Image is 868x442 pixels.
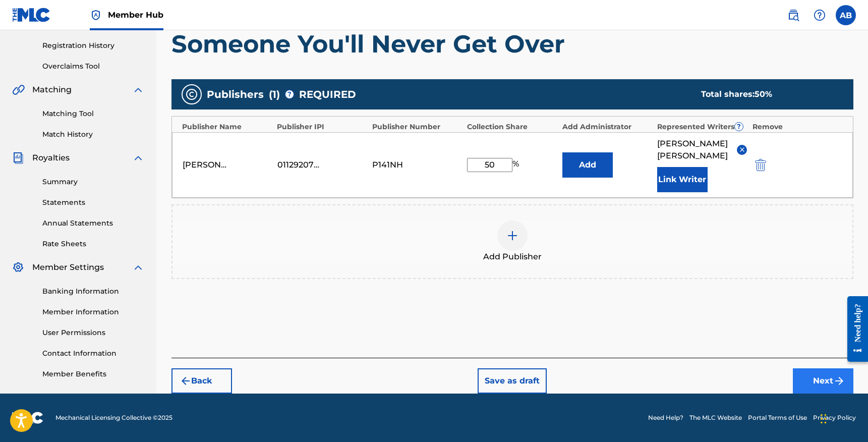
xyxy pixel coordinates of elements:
div: Publisher Number [372,122,462,132]
button: Back [171,368,232,394]
div: Help [809,5,830,25]
img: search [787,9,799,21]
a: User Permissions [42,327,144,338]
a: Registration History [42,40,144,51]
img: logo [12,412,43,424]
img: help [814,9,826,21]
div: Publisher IPI [277,122,367,132]
button: Next [793,368,853,394]
img: expand [132,152,144,164]
a: Member Benefits [42,369,144,379]
span: ? [735,123,743,131]
span: Publishers [207,87,264,102]
img: 12a2ab48e56ec057fbd8.svg [755,159,766,171]
img: expand [132,261,144,273]
img: remove-from-list-button [738,146,746,153]
span: REQUIRED [299,87,356,102]
h1: Someone You'll Never Get Over [171,29,853,59]
span: [PERSON_NAME] [PERSON_NAME] [657,138,729,162]
a: Portal Terms of Use [748,413,807,422]
a: Summary [42,177,144,187]
img: Matching [12,84,25,96]
img: MLC Logo [12,8,51,22]
img: Top Rightsholder [90,9,102,21]
a: Match History [42,129,144,140]
a: Annual Statements [42,218,144,229]
span: Matching [32,84,72,96]
img: expand [132,84,144,96]
img: Royalties [12,152,24,164]
a: The MLC Website [689,413,742,422]
a: Public Search [783,5,803,25]
button: Save as draft [478,368,547,394]
img: add [506,230,518,242]
span: Add Publisher [483,251,542,263]
span: % [512,158,522,172]
a: Statements [42,197,144,208]
a: Need Help? [648,413,683,422]
a: Rate Sheets [42,239,144,249]
div: User Menu [836,5,856,25]
a: Member Information [42,307,144,317]
div: Remove [753,122,843,132]
img: f7272a7cc735f4ea7f67.svg [833,375,845,387]
img: publishers [186,88,198,100]
a: Banking Information [42,286,144,297]
div: Add Administrator [562,122,653,132]
span: Member Settings [32,261,104,273]
span: ? [285,90,294,98]
a: Privacy Policy [813,413,856,422]
div: Collection Share [467,122,557,132]
iframe: Resource Center [840,288,868,369]
a: Overclaims Tool [42,61,144,72]
div: Drag [821,404,827,434]
span: ( 1 ) [269,87,280,102]
div: Represented Writers [657,122,747,132]
button: Link Writer [657,167,708,192]
img: 7ee5dd4eb1f8a8e3ef2f.svg [180,375,192,387]
span: Mechanical Licensing Collective © 2025 [55,413,172,422]
div: Publisher Name [182,122,272,132]
div: Total shares: [701,88,833,100]
span: Royalties [32,152,70,164]
img: Member Settings [12,261,24,273]
iframe: Chat Widget [818,394,868,442]
a: Contact Information [42,348,144,359]
span: 50 % [755,89,772,99]
button: Add [562,152,613,178]
span: Member Hub [108,9,163,21]
a: Matching Tool [42,108,144,119]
